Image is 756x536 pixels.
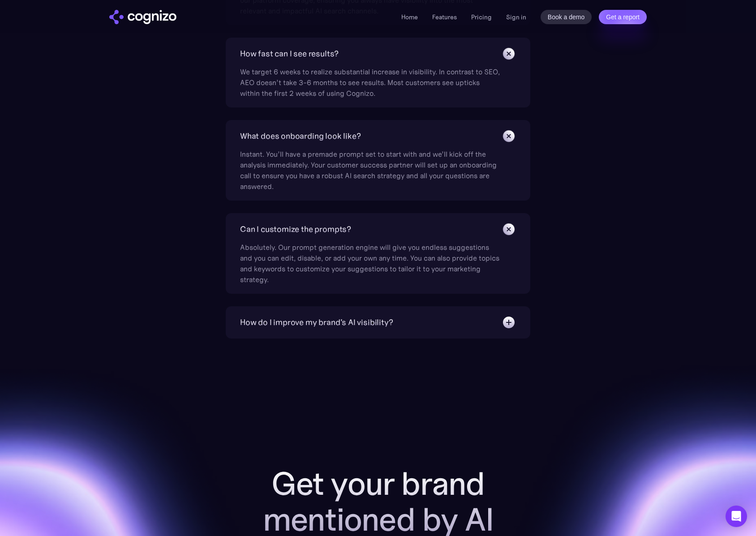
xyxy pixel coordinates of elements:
img: cognizo logo [109,10,176,24]
a: Home [401,13,418,21]
a: Features [432,13,457,21]
div: We target 6 weeks to realize substantial increase in visibility. In contrast to SEO, AEO doesn’t ... [240,61,500,99]
a: Sign in [506,12,526,22]
a: Book a demo [541,10,592,24]
div: How do I improve my brand's AI visibility? [240,316,393,329]
a: home [109,10,176,24]
div: Open Intercom Messenger [726,506,747,527]
div: Can I customize the prompts? [240,223,351,236]
div: What does onboarding look like? [240,130,361,142]
a: Pricing [471,13,492,21]
a: Get a report [599,10,647,24]
div: Instant. You’ll have a premade prompt set to start with and we’ll kick off the analysis immediate... [240,143,500,192]
div: How fast can I see results? [240,47,339,60]
div: Absolutely. Our prompt generation engine will give you endless suggestions and you can edit, disa... [240,236,500,285]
